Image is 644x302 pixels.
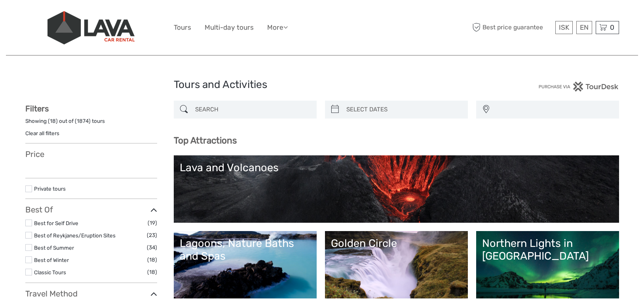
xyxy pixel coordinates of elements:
img: 523-13fdf7b0-e410-4b32-8dc9-7907fc8d33f7_logo_big.jpg [47,11,135,44]
span: (19) [148,218,157,227]
div: Lagoons, Nature Baths and Spas [180,237,311,263]
a: Lagoons, Nature Baths and Spas [180,237,311,292]
label: 1874 [77,117,89,125]
div: EN [576,21,592,34]
a: Tours [174,22,191,33]
a: Lava and Volcanoes [180,161,613,217]
a: Best for Self Drive [34,220,78,226]
h3: Travel Method [25,289,157,298]
div: Northern Lights in [GEOGRAPHIC_DATA] [482,237,613,263]
input: SEARCH [192,103,313,117]
span: (34) [147,243,157,252]
h3: Best Of [25,205,157,214]
div: Lava and Volcanoes [180,161,613,174]
b: Top Attractions [174,135,237,146]
span: (18) [147,268,157,277]
span: 0 [609,23,616,31]
div: Showing ( ) out of ( ) tours [25,117,157,130]
img: PurchaseViaTourDesk.png [538,82,619,92]
h1: Tours and Activities [174,78,471,91]
a: More [267,22,288,33]
span: (18) [147,255,157,264]
input: SELECT DATES [343,103,464,117]
a: Best of Summer [34,245,74,251]
span: Best price guarantee [471,21,553,34]
a: Classic Tours [34,269,66,275]
a: Clear all filters [25,130,59,136]
label: 18 [50,117,56,125]
span: ISK [559,23,569,31]
strong: Filters [25,104,49,113]
a: Best of Winter [34,257,69,263]
h3: Price [25,149,157,159]
div: Golden Circle [331,237,462,250]
a: Northern Lights in [GEOGRAPHIC_DATA] [482,237,613,292]
a: Multi-day tours [205,22,254,33]
a: Golden Circle [331,237,462,292]
a: Best of Reykjanes/Eruption Sites [34,232,116,239]
span: (23) [147,231,157,240]
a: Private tours [34,185,66,192]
